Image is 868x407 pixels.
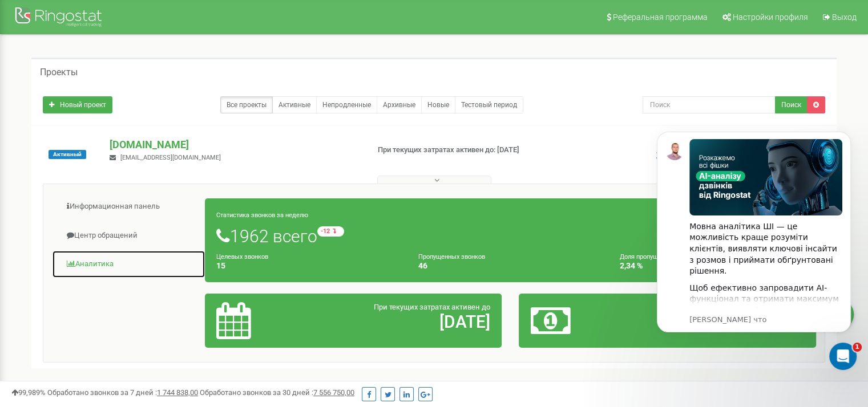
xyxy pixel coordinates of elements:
u: 1 744 838,00 [157,388,198,397]
small: Целевых звонков [216,253,268,261]
button: Поиск [775,96,808,113]
span: [EMAIL_ADDRESS][DOMAIN_NAME] [120,154,221,161]
span: Обработано звонков за 30 дней : [200,388,354,397]
span: Настройки профиля [733,13,808,22]
h4: 46 [418,262,603,270]
h4: 2,34 % [620,262,805,270]
span: 1 [853,343,862,352]
a: Центр обращений [52,222,205,250]
h2: [DATE] [313,312,490,331]
h2: 366,10 $ [628,312,805,331]
h1: 1962 всего [216,226,805,246]
span: Обработано звонков за 7 дней : [47,388,198,397]
span: Выход [832,13,857,22]
iframe: Intercom notifications сообщение [640,115,868,376]
input: Поиск [643,96,776,113]
a: Новый проект [43,96,112,113]
h5: Проекты [40,67,78,78]
small: Пропущенных звонков [418,253,485,261]
a: Тестовый период [455,96,523,113]
iframe: Intercom live chat [829,343,857,370]
small: Статистика звонков за неделю [216,211,308,219]
a: Новые [421,96,455,113]
h4: 15 [216,262,401,270]
a: Непродленные [316,96,377,113]
a: Активные [272,96,317,113]
a: Все проекты [220,96,273,113]
a: Информационная панель [52,193,205,221]
a: Архивные [377,96,422,113]
a: Аналитика [52,250,205,278]
span: 99,989% [11,388,46,397]
span: Реферальная программа [613,13,708,22]
small: Доля пропущенных звонков [620,253,702,261]
p: [DOMAIN_NAME] [110,137,359,152]
span: При текущих затратах активен до [374,303,490,311]
span: Активный [49,150,86,159]
p: При текущих затратах активен до: [DATE] [378,145,560,156]
u: 7 556 750,00 [313,388,354,397]
small: -12 [317,226,344,237]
